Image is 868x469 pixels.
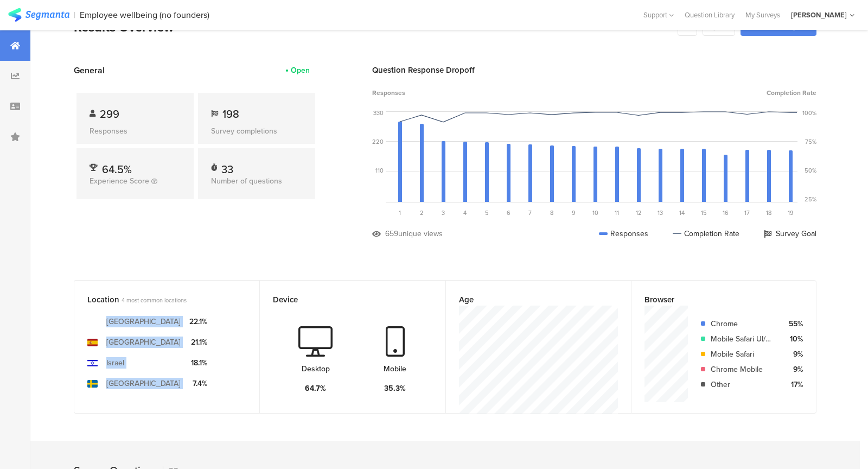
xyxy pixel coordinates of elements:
div: 64.7% [305,383,326,394]
div: 33 [221,161,233,172]
div: [GEOGRAPHIC_DATA] [106,337,181,348]
span: Share Report [762,23,807,31]
div: Chrome Mobile [711,364,775,375]
span: 19 [788,208,794,217]
span: 4 [463,208,467,217]
div: Desktop [302,363,330,375]
div: Responses [599,228,648,239]
span: 18 [766,208,771,217]
div: Responses [90,125,181,137]
div: 659 [385,228,398,239]
img: segmanta logo [8,8,69,22]
div: Survey completions [211,125,302,137]
span: 3 [442,208,445,217]
div: Support [643,7,674,23]
div: [GEOGRAPHIC_DATA] [106,316,181,327]
div: 22.1% [189,316,207,327]
div: [GEOGRAPHIC_DATA] [106,378,181,389]
div: Question Response Dropoff [372,64,816,76]
span: 11 [615,208,619,217]
span: Responses [372,88,405,98]
div: Open [291,65,310,76]
span: 64.5% [102,161,132,178]
div: Survey Goal [764,228,816,239]
div: 9% [784,364,803,375]
span: 14 [679,208,685,217]
div: 330 [373,109,384,117]
div: 25% [805,195,816,204]
div: [PERSON_NAME] [791,10,847,20]
span: Experience Score [90,175,149,187]
span: 10 [592,208,598,217]
div: 18.1% [189,357,207,369]
span: 15 [701,208,707,217]
div: 10% [784,333,803,345]
span: 13 [658,208,663,217]
span: 6 [507,208,510,217]
div: 100% [802,109,816,117]
div: Employee wellbeing (no founders) [80,10,209,20]
div: 75% [805,137,816,146]
span: General [74,64,105,77]
div: 7.4% [189,378,207,389]
div: 9% [784,348,803,360]
span: 198 [222,106,239,122]
div: Age [459,294,600,306]
div: | [74,9,75,21]
div: unique views [398,228,443,239]
span: 8 [550,208,553,217]
a: My Surveys [740,10,786,20]
div: 17% [784,379,803,390]
div: 220 [372,137,384,146]
span: 5 [485,208,489,217]
span: 4 most common locations [122,296,187,305]
div: 50% [805,166,816,175]
div: Israel [106,357,124,369]
span: 17 [744,208,750,217]
div: Chrome [711,318,775,329]
div: Mobile Safari [711,348,775,360]
div: 55% [784,318,803,329]
div: 21.1% [189,337,207,348]
span: Completion Rate [767,88,816,98]
div: 110 [375,166,384,175]
span: 16 [723,208,729,217]
span: 9 [572,208,576,217]
div: Mobile [384,363,406,375]
span: 12 [636,208,642,217]
div: Other [711,379,775,390]
div: Device [273,294,414,306]
div: 35.3% [384,383,406,394]
div: Completion Rate [673,228,739,239]
span: 2 [420,208,424,217]
div: Mobile Safari UI/WKWebView [711,333,775,345]
span: 7 [528,208,532,217]
div: Browser [644,294,785,306]
span: 1 [399,208,401,217]
a: Question Library [679,10,740,20]
span: 299 [100,106,119,122]
span: Number of questions [211,175,282,187]
div: Location [87,294,228,306]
